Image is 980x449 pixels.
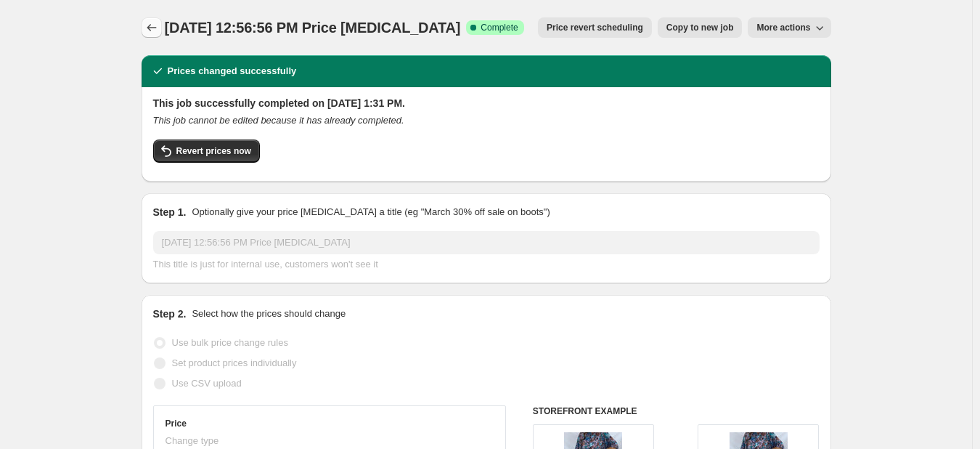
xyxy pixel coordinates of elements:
button: Copy to new job [658,17,743,38]
p: Optionally give your price [MEDICAL_DATA] a title (eg "March 30% off sale on boots") [192,205,550,219]
span: Set product prices individually [172,357,297,368]
span: Use bulk price change rules [172,337,288,348]
h2: Step 2. [153,307,187,321]
span: This title is just for internal use, customers won't see it [153,259,378,270]
h6: STOREFRONT EXAMPLE [533,405,820,417]
p: Select how the prices should change [192,307,346,321]
span: Change type [166,435,219,446]
input: 30% off holiday sale [153,231,820,254]
span: Revert prices now [176,145,251,157]
span: [DATE] 12:56:56 PM Price [MEDICAL_DATA] [165,20,461,36]
span: More actions [756,22,810,33]
button: More actions [748,17,830,38]
button: Revert prices now [153,139,260,163]
h3: Price [166,418,187,429]
button: Price change jobs [142,17,162,38]
span: Use CSV upload [172,378,242,389]
h2: Step 1. [153,205,187,219]
span: Price revert scheduling [547,22,643,33]
h2: This job successfully completed on [DATE] 1:31 PM. [153,96,820,110]
h2: Prices changed successfully [168,64,297,78]
span: Copy to new job [666,22,734,33]
i: This job cannot be edited because it has already completed. [153,115,404,126]
span: Complete [481,22,518,33]
button: Price revert scheduling [538,17,652,38]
